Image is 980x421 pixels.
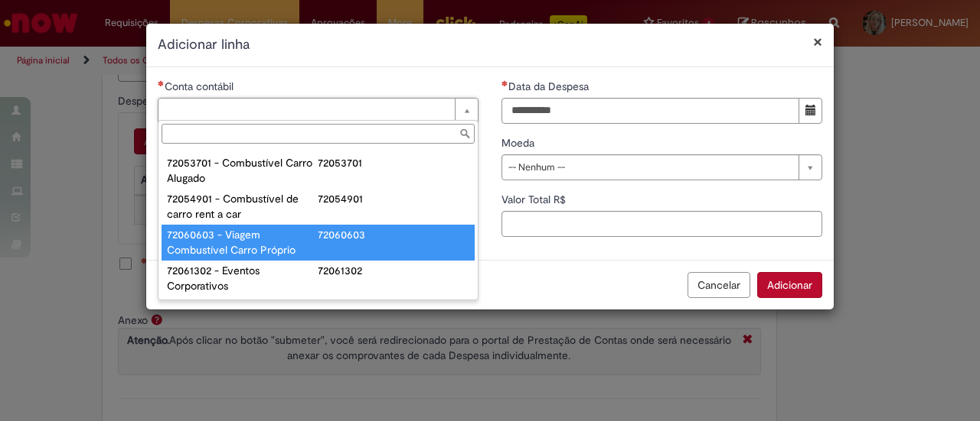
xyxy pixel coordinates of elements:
[167,299,318,314] div: 72062001 - Eventos Internos
[318,155,469,170] div: 72053701
[167,191,318,222] div: 72054901 - Combustível de carro rent a car
[318,263,469,278] div: 72061302
[167,227,318,257] div: 72060603 - Viagem Combustível Carro Próprio
[318,191,469,206] div: 72054901
[167,155,318,186] div: 72053701 - Combustível Carro Alugado
[318,227,469,242] div: 72060603
[167,263,318,293] div: 72061302 - Eventos Corporativos
[318,299,469,314] div: 72062001
[158,147,478,300] ul: Conta contábil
